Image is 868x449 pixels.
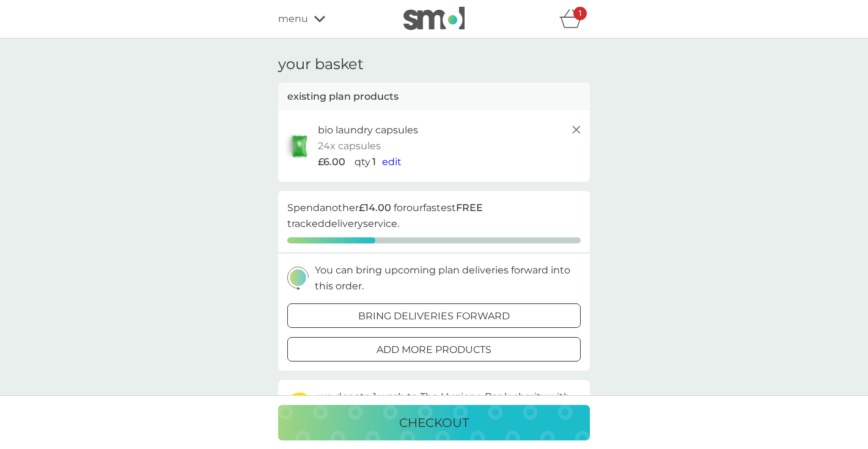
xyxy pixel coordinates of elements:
[315,262,581,294] p: You can bring upcoming plan deliveries forward into this order.
[287,89,399,105] p: existing plan products
[318,389,581,420] p: we to The Hygiene Bank charity with every laundry or dishwash FREE trial.
[318,138,381,154] p: 24x capsules
[278,56,364,73] h3: your basket
[359,202,391,213] strong: £14.00
[278,11,308,27] span: menu
[318,154,345,170] span: £6.00
[287,200,581,231] p: Spend another for our fastest tracked delivery service.
[382,154,402,170] button: edit
[377,342,491,358] p: add more products
[559,7,590,31] div: basket
[372,154,376,170] p: 1
[382,156,402,168] span: edit
[287,303,581,328] button: bring deliveries forward
[335,391,405,403] span: donate 1 wash
[456,202,483,213] strong: FREE
[278,405,590,440] button: checkout
[318,122,418,138] p: bio laundry capsules
[355,154,370,170] p: qty
[287,337,581,362] button: add more products
[287,267,309,289] img: delivery-schedule.svg
[403,7,465,30] img: smol
[399,413,469,432] p: checkout
[358,308,510,324] p: bring deliveries forward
